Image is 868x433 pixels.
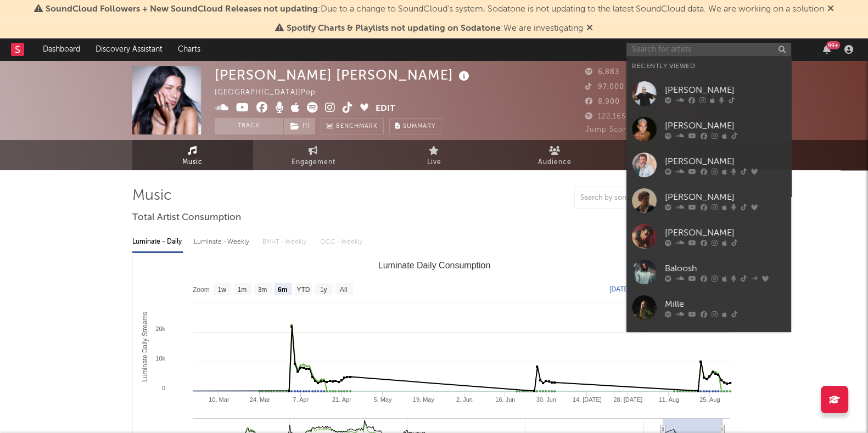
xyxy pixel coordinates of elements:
[826,41,840,49] div: 99 +
[296,286,310,294] text: YTD
[699,396,720,403] text: 25. Aug
[217,286,226,294] text: 1w
[193,286,210,294] text: Zoom
[632,60,786,73] div: Recently Viewed
[287,24,583,33] span: : We are investigating
[615,140,736,170] a: Playlists/Charts
[253,140,374,170] a: Engagement
[170,38,208,60] a: Charts
[456,396,472,403] text: 2. Jun
[249,396,270,403] text: 24. Mar
[585,98,620,105] span: 8,900
[665,262,786,275] div: Baloosh
[132,140,253,170] a: Music
[277,286,287,294] text: 6m
[155,355,165,362] text: 10k
[538,156,572,169] span: Audience
[626,183,791,218] a: [PERSON_NAME]
[586,24,593,33] span: Dismiss
[257,286,267,294] text: 3m
[283,118,316,134] span: ( 1 )
[585,83,624,91] span: 97,000
[427,156,441,169] span: Live
[46,5,318,14] span: SoundCloud Followers + New SoundCloud Releases not updating
[320,286,327,294] text: 1y
[412,396,434,403] text: 19. May
[585,113,693,120] span: 122,165 Monthly Listeners
[626,76,791,111] a: [PERSON_NAME]
[665,119,786,132] div: [PERSON_NAME]
[575,194,691,203] input: Search by song name or URL
[658,396,679,403] text: 11. Aug
[141,312,149,381] text: Luminate Daily Streams
[287,24,501,33] span: Spotify Charts & Playlists not updating on Sodatone
[284,118,315,134] button: (1)
[35,38,88,60] a: Dashboard
[626,218,791,254] a: [PERSON_NAME]
[495,140,615,170] a: Audience
[495,396,515,403] text: 16. Jun
[665,190,786,204] div: [PERSON_NAME]
[332,396,351,403] text: 21. Apr
[626,325,791,361] a: [PERSON_NAME]
[626,43,791,57] input: Search for artists
[88,38,170,60] a: Discovery Assistant
[374,140,495,170] a: Live
[378,261,490,270] text: Luminate Daily Consumption
[572,396,601,403] text: 14. [DATE]
[536,396,556,403] text: 30. Jun
[585,126,651,133] span: Jump Score: 66.4
[237,286,247,294] text: 1m
[336,120,378,133] span: Benchmark
[132,211,241,224] span: Total Artist Consumption
[215,118,283,134] button: Track
[376,102,395,116] button: Edit
[215,86,328,99] div: [GEOGRAPHIC_DATA] | Pop
[132,233,183,251] div: Luminate - Daily
[46,5,824,14] span: : Due to a change to SoundCloud's system, Sodatone is not updating to the latest SoundCloud data....
[665,155,786,168] div: [PERSON_NAME]
[665,83,786,97] div: [PERSON_NAME]
[585,69,619,76] span: 6,883
[403,123,435,130] span: Summary
[194,233,251,251] div: Luminate - Weekly
[626,254,791,290] a: Baloosh
[389,118,441,134] button: Summary
[161,385,165,391] text: 0
[626,290,791,325] a: Mille
[373,396,392,403] text: 5. May
[293,396,309,403] text: 7. Apr
[182,156,203,169] span: Music
[626,147,791,183] a: [PERSON_NAME]
[339,286,346,294] text: All
[823,45,831,54] button: 99+
[626,111,791,147] a: [PERSON_NAME]
[665,297,786,311] div: Mille
[827,5,834,14] span: Dismiss
[209,396,229,403] text: 10. Mar
[292,156,335,169] span: Engagement
[321,118,384,134] a: Benchmark
[609,285,630,293] text: [DATE]
[613,396,642,403] text: 28. [DATE]
[665,226,786,239] div: [PERSON_NAME]
[155,325,165,332] text: 20k
[215,66,472,84] div: [PERSON_NAME] [PERSON_NAME]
